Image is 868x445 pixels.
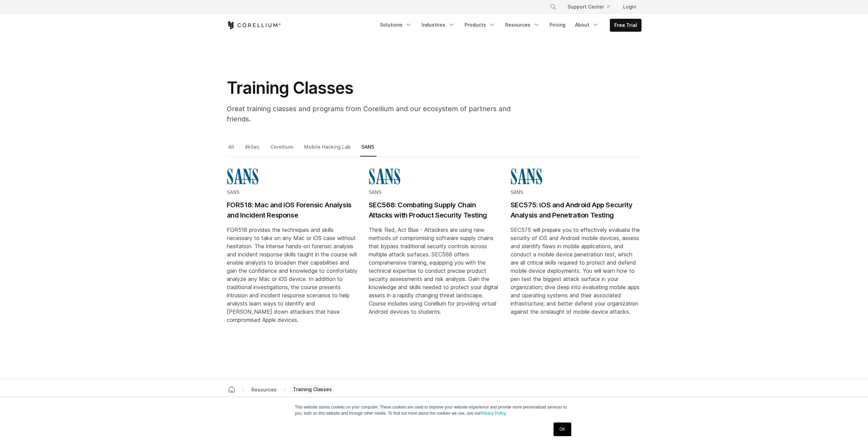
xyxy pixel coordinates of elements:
[417,19,459,31] a: Industries
[225,385,238,394] a: Corellium home
[511,189,523,195] span: SANS
[227,226,357,323] span: FOR518 provides the techniques and skills necessary to take on any Mac or iOS case without hesita...
[542,1,642,13] div: Navigation Menu
[571,19,603,31] a: About
[369,200,500,220] h2: SEC568: Combating Supply Chain Attacks with Product Security Testing
[244,143,262,157] a: 8kSec
[547,1,559,13] button: Search
[511,168,642,346] a: Blog post summary: SEC575: iOS and Android App Security Analysis and Penetration Testing
[376,19,642,32] div: Navigation Menu
[369,226,498,315] span: Think Red, Act Blue - Attackers are using new methods of compromising software supply chains that...
[481,411,507,416] a: Privacy Policy.
[360,143,377,157] a: SANS
[227,168,358,346] a: Blog post summary: FOR518: Mac and iOS Forensic Analysis and Incident Response
[562,1,615,13] a: Support Center
[269,143,296,157] a: Corellium
[376,19,416,31] a: Solutions
[610,19,641,31] a: Free Trial
[460,19,500,31] a: Products
[249,385,279,394] span: Resources
[227,200,358,220] h2: FOR518: Mac and iOS Forensic Analysis and Incident Response
[554,422,571,436] a: OK
[511,200,642,220] h2: SEC575: iOS and Android App Security Analysis and Penetration Testing
[227,168,259,185] img: sans-logo-cropped
[227,143,236,157] a: All
[369,189,381,195] span: SANS
[290,385,335,394] span: Training Classes
[511,168,543,185] img: sans-logo-cropped
[369,168,500,346] a: Blog post summary: SEC568: Combating Supply Chain Attacks with Product Security Testing
[227,189,239,195] span: SANS
[227,104,534,124] p: Great training classes and programs from Corellium and our ecosystem of partners and friends.
[501,19,544,31] a: Resources
[227,78,534,98] h1: Training Classes
[369,168,401,185] img: sans-logo-cropped
[303,143,353,157] a: Mobile Hacking Lab
[295,404,573,416] p: This website stores cookies on your computer. These cookies are used to improve your website expe...
[618,1,642,13] a: Login
[545,19,570,31] a: Pricing
[249,386,279,393] div: Resources
[511,226,642,316] p: SEC575 will prepare you to effectively evaluate the security of iOS and Android mobile devices, a...
[227,21,281,29] a: Corellium Home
